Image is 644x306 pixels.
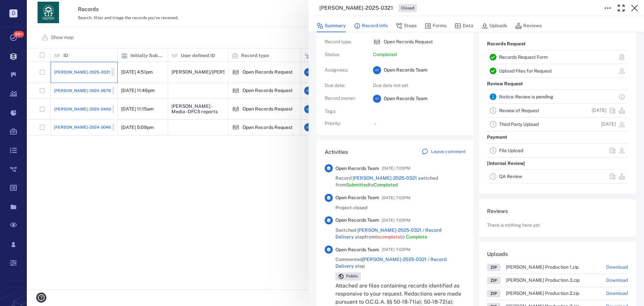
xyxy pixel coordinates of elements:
[335,227,466,240] span: Switched step from to
[487,222,540,229] p: There is nothing here yet
[382,194,411,202] span: [DATE] 7:03PM
[384,95,427,102] span: Open Records Team
[481,19,507,32] button: Uploads
[317,19,346,32] button: Summary
[406,234,427,239] span: Complete
[606,264,628,271] a: Download
[335,247,379,253] span: Open Records Team
[373,38,381,46] div: Open Records Request
[601,1,614,15] button: Toggle to Edit Boxes
[515,19,542,32] button: Reviews
[346,182,369,187] span: Submitted
[353,175,417,181] a: [PERSON_NAME]-2025-0321
[499,94,553,99] a: Notice-Review is pending
[325,67,365,74] p: Assignees :
[335,194,379,201] span: Open Records Team
[373,82,466,89] p: Due date not set
[325,95,365,102] p: Record owner :
[628,1,641,15] button: Close
[374,182,398,187] span: Completed
[373,95,381,103] div: O T
[487,207,628,215] h6: Reviews
[335,227,441,239] a: [PERSON_NAME]-2025-0321 / Record Delivery
[487,78,523,90] p: Review Request
[325,148,348,156] h6: Activities
[382,216,411,224] span: [DATE] 7:03PM
[319,4,393,12] h3: [PERSON_NAME]-2025-0321
[606,290,628,297] a: Download
[506,265,595,269] span: [PERSON_NAME] Production 1.zip
[335,205,367,211] span: Project closed
[479,199,636,242] div: ReviewsThere is nothing here yet
[335,175,466,188] span: Record switched from to
[487,38,526,50] p: Records Request
[499,122,539,127] a: Third Party Upload
[375,234,400,239] span: Incomplete
[487,131,507,143] p: Payment
[335,256,466,269] span: Commented step
[499,148,523,153] a: File Upload
[499,174,522,179] a: QA Review
[15,5,29,11] span: Help
[499,68,552,74] a: Upload Files for Request
[487,250,508,258] h6: Uploads
[454,19,473,32] button: Data
[422,148,466,156] a: Leave comment
[354,19,388,32] button: Record info
[384,39,433,45] p: Open Records Request
[400,5,416,11] span: Closed
[499,108,539,113] a: Review of Request
[325,120,365,127] p: Priority :
[345,273,360,279] span: Public
[506,278,596,282] span: [PERSON_NAME] Production 3.zip
[325,51,365,58] p: Status :
[325,82,365,89] p: Due date :
[382,246,411,254] span: [DATE] 7:03PM
[382,164,411,172] span: [DATE] 7:03PM
[325,108,365,115] p: Tags :
[335,217,379,224] span: Open Records Team
[499,54,548,60] a: Records Request Form
[373,51,466,58] p: Completed
[13,31,24,38] span: 99+
[335,165,379,172] span: Open Records Team
[425,19,446,32] button: Forms
[317,16,474,140] div: Record infoRecord type:icon Open Records RequestOpen Records RequestStatus:CompletedAssignees:OTO...
[9,9,17,17] p: D
[373,38,381,46] img: icon Open Records Request
[325,39,365,45] p: Record type :
[487,158,525,170] p: [Internal Review]
[606,277,628,284] a: Download
[490,277,497,283] div: ZIP
[431,148,466,155] p: Leave comment
[373,66,381,74] div: O T
[490,291,497,297] div: ZIP
[506,291,596,296] span: [PERSON_NAME] Production 2.zip
[479,16,636,199] div: StepsRecords RequestRecords Request FormUpload Files for RequestReview RequestNotice-Review is pe...
[384,67,427,74] span: Open Records Team
[614,1,628,15] button: Toggle Fullscreen
[335,257,446,269] a: [PERSON_NAME]-2025-0321 / Record Delivery
[374,120,466,127] p: -
[396,19,417,32] button: Steps
[592,107,606,114] p: [DATE]
[490,264,497,270] div: ZIP
[601,121,616,128] p: [DATE]
[487,183,523,195] p: Record Delivery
